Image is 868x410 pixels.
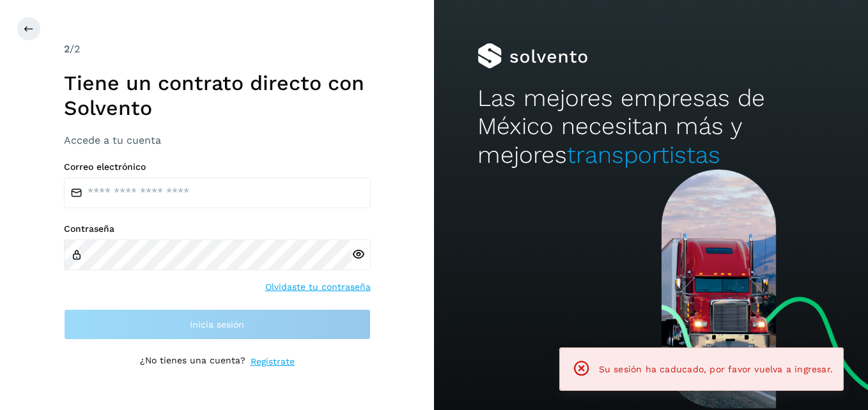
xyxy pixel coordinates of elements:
[64,309,371,340] button: Inicia sesión
[64,134,371,146] h3: Accede a tu cuenta
[64,162,371,172] label: Correo electrónico
[140,355,245,368] p: ¿No tienes una cuenta?
[64,43,70,55] span: 2
[64,71,371,120] h1: Tiene un contrato directo con Solvento
[64,42,371,57] div: /2
[567,141,720,169] span: transportistas
[265,280,371,294] a: Olvidaste tu contraseña
[190,320,244,329] span: Inicia sesión
[477,84,825,169] h2: Las mejores empresas de México necesitan más y mejores
[64,224,371,234] label: Contraseña
[251,355,295,368] a: Regístrate
[599,364,833,374] span: Su sesión ha caducado, por favor vuelva a ingresar.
